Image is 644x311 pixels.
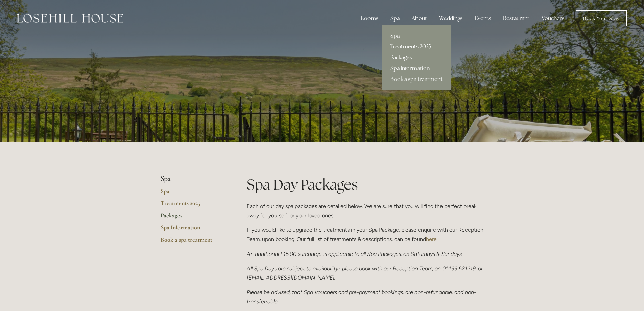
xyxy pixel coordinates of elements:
div: Rooms [355,12,384,25]
em: An additional £15.00 surcharge is applicable to all Spa Packages, on Saturdays & Sundays. [247,251,463,257]
div: About [406,12,432,25]
div: Restaurant [498,12,535,25]
a: Vouchers [536,12,570,25]
a: Spa [161,187,225,199]
a: here [426,236,437,242]
a: Treatments 2025 [161,199,225,212]
h1: Spa Day Packages [247,175,484,195]
div: Events [469,12,496,25]
em: Please be advised, that Spa Vouchers and pre-payment bookings, are non-refundable, and non-transf... [247,289,476,305]
a: Spa [382,30,451,41]
a: Book Your Stay [576,10,627,26]
a: Book a spa treatment [161,236,225,248]
a: Spa Information [161,224,225,236]
em: All Spa Days are subject to availability- please book with our Reception Team, on 01433 621219, o... [247,265,484,281]
a: Packages [382,52,451,63]
a: Packages [161,212,225,224]
div: Weddings [434,12,468,25]
a: Spa Information [382,63,451,74]
a: Book a spa treatment [382,74,451,85]
p: Each of our day spa packages are detailed below. We are sure that you will find the perfect break... [247,202,484,220]
div: Spa [385,12,405,25]
li: Spa [161,175,225,183]
p: If you would like to upgrade the treatments in your Spa Package, please enquire with our Receptio... [247,225,484,244]
img: Losehill House [17,14,123,23]
a: Treatments 2025 [382,41,451,52]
